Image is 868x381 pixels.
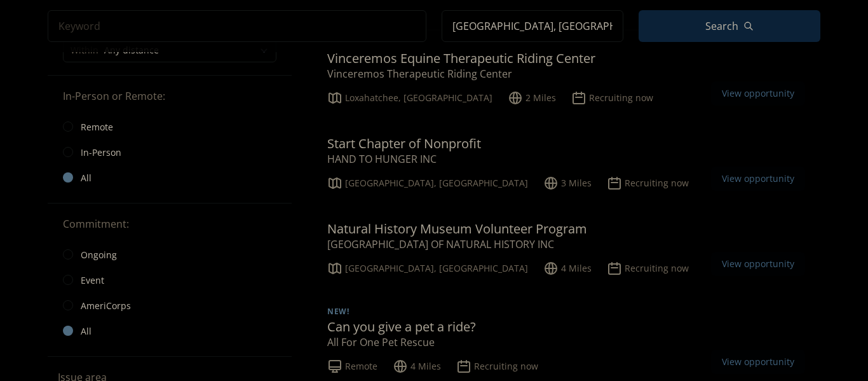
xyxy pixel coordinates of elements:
[48,165,292,190] a: All
[456,359,538,374] p: Recruiting now
[711,81,805,106] span: View opportunity
[327,261,528,276] p: [GEOGRAPHIC_DATA], [GEOGRAPHIC_DATA]
[63,216,276,232] legend: Commitment:
[327,151,481,167] p: HAND TO HUNGER INC
[639,10,820,42] button: Search
[81,172,92,184] span: All
[711,167,805,191] span: View opportunity
[81,249,117,261] span: Ongoing
[327,51,595,66] h3: Vinceremos Equine Therapeutic Riding Center
[312,41,820,116] a: Vinceremos Equine Therapeutic Riding Center Vinceremos Therapeutic Riding Center Loxahatchee, [GE...
[327,307,349,317] span: New!
[312,126,820,201] a: Start Chapter of Nonprofit HAND TO HUNGER INC [GEOGRAPHIC_DATA], [GEOGRAPHIC_DATA] 3 Miles Recrui...
[327,90,492,106] p: Loxahatchee, [GEOGRAPHIC_DATA]
[48,10,426,42] input: Keyword
[711,350,805,374] span: View opportunity
[63,88,276,104] legend: In-Person or Remote:
[81,300,131,312] span: AmeriCorps
[393,359,441,374] p: 4 Miles
[711,252,805,276] span: View opportunity
[571,90,653,106] p: Recruiting now
[312,211,820,286] a: Natural History Museum Volunteer Program [GEOGRAPHIC_DATA] OF NATURAL HISTORY INC [GEOGRAPHIC_DAT...
[543,261,592,276] p: 4 Miles
[442,10,623,42] input: Location
[48,318,292,343] a: All
[327,359,377,374] p: Remote
[327,237,587,252] p: [GEOGRAPHIC_DATA] OF NATURAL HISTORY INC
[705,18,738,34] span: Search
[327,319,476,335] h3: Can you give a pet a ride?
[48,139,292,165] a: In-Person
[48,242,292,267] a: Ongoing
[81,325,92,338] span: All
[607,261,689,276] p: Recruiting now
[48,267,292,293] a: Event
[543,176,592,191] p: 3 Miles
[48,293,292,318] a: AmeriCorps
[48,114,292,139] a: Remote
[81,121,113,134] span: Remote
[327,136,481,151] h3: Start Chapter of Nonprofit
[607,176,689,191] p: Recruiting now
[327,335,476,350] p: All For One Pet Rescue
[81,146,121,159] span: In-Person
[508,90,556,106] p: 2 Miles
[81,274,104,287] span: Event
[327,221,587,237] h3: Natural History Museum Volunteer Program
[327,66,595,81] p: Vinceremos Therapeutic Riding Center
[327,176,528,191] p: [GEOGRAPHIC_DATA], [GEOGRAPHIC_DATA]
